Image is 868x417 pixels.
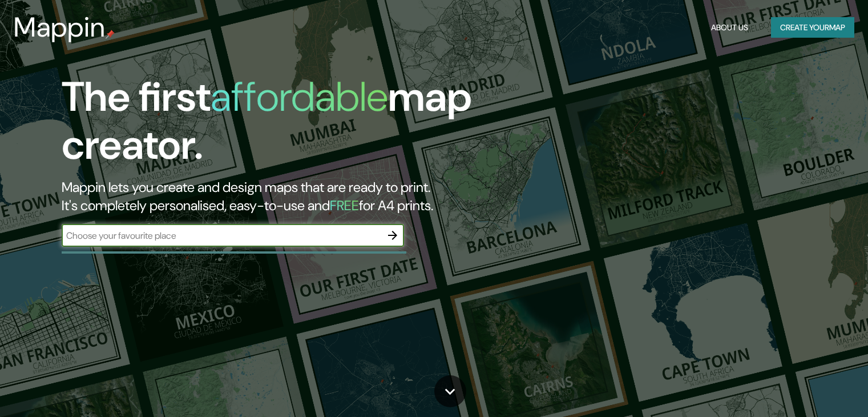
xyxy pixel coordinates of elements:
h5: FREE [330,197,359,214]
input: Choose your favourite place [62,229,381,242]
button: Create yourmap [771,17,854,38]
img: mappin-pin [106,30,115,39]
h3: Mappin [14,11,106,43]
h2: Mappin lets you create and design maps that are ready to print. It's completely personalised, eas... [62,178,496,215]
button: About Us [706,17,753,38]
h1: The first map creator. [62,73,496,178]
h1: affordable [211,70,388,123]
